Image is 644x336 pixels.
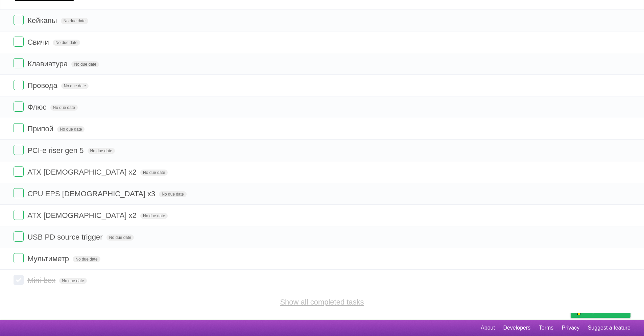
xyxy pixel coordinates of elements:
a: Suggest a feature [588,321,630,334]
span: USB PD source trigger [27,233,104,241]
a: Developers [503,321,530,334]
label: Done [14,102,24,112]
span: Кейкапы [27,16,58,25]
label: Done [14,188,24,198]
span: No due date [73,256,100,262]
label: Done [14,275,24,285]
span: No due date [61,18,88,24]
span: Припой [27,125,55,133]
label: Done [14,231,24,242]
span: CPU EPS [DEMOGRAPHIC_DATA] x3 [27,189,157,198]
span: Mini-box [27,276,57,285]
a: Show all completed tasks [280,298,364,306]
span: No due date [50,105,78,111]
label: Done [14,253,24,263]
span: No due date [61,83,89,89]
span: Клавиатура [27,60,69,68]
label: Done [14,210,24,220]
span: No due date [106,234,134,241]
label: Done [14,123,24,133]
span: Buy me a coffee [585,306,627,317]
a: About [481,321,495,334]
span: No due date [57,126,85,132]
span: No due date [140,170,168,176]
label: Done [14,145,24,155]
span: Провода [27,81,59,90]
span: Мультиметр [27,254,71,263]
span: Свичи [27,38,51,46]
span: No due date [159,191,186,197]
span: No due date [59,278,87,284]
label: Done [14,80,24,90]
label: Done [14,37,24,47]
label: Done [14,166,24,177]
span: No due date [88,148,115,154]
a: Privacy [562,321,579,334]
span: ATX [DEMOGRAPHIC_DATA] x2 [27,211,138,220]
span: No due date [140,213,168,219]
label: Done [14,15,24,25]
span: No due date [71,61,99,67]
span: Флюс [27,103,48,111]
span: ATX [DEMOGRAPHIC_DATA] x2 [27,168,138,176]
span: No due date [53,40,80,46]
label: Done [14,58,24,68]
span: PCI-e riser gen 5 [27,146,85,155]
a: Terms [539,321,554,334]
